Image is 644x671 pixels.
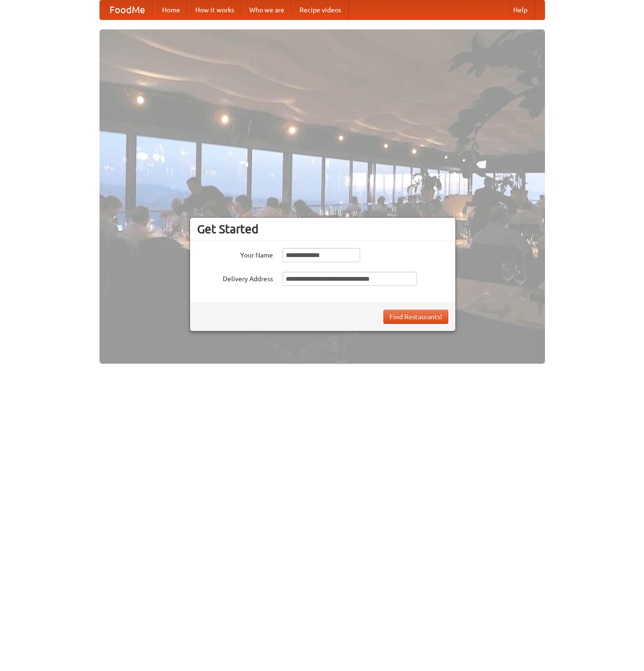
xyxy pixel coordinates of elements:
a: FoodMe [100,0,154,19]
a: Who we are [242,0,292,19]
h3: Get Started [197,222,448,236]
button: Find Restaurants! [383,310,448,324]
label: Your Name [197,248,273,260]
a: Help [506,0,535,19]
a: How it works [188,0,242,19]
a: Home [154,0,188,19]
label: Delivery Address [197,272,273,284]
a: Recipe videos [292,0,349,19]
